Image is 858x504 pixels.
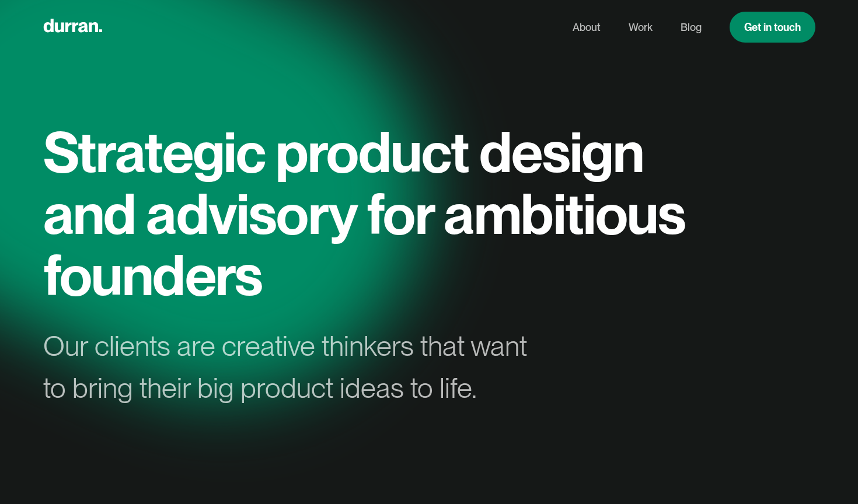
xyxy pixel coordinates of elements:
a: About [573,16,601,38]
a: Get in touch [730,12,815,43]
a: home [43,16,102,38]
div: Our clients are creative thinkers that want to bring their big product ideas to life. [43,325,547,409]
a: Blog [681,16,702,38]
h1: Strategic product design and advisory for ambitious founders [43,121,697,306]
a: Work [629,16,653,38]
